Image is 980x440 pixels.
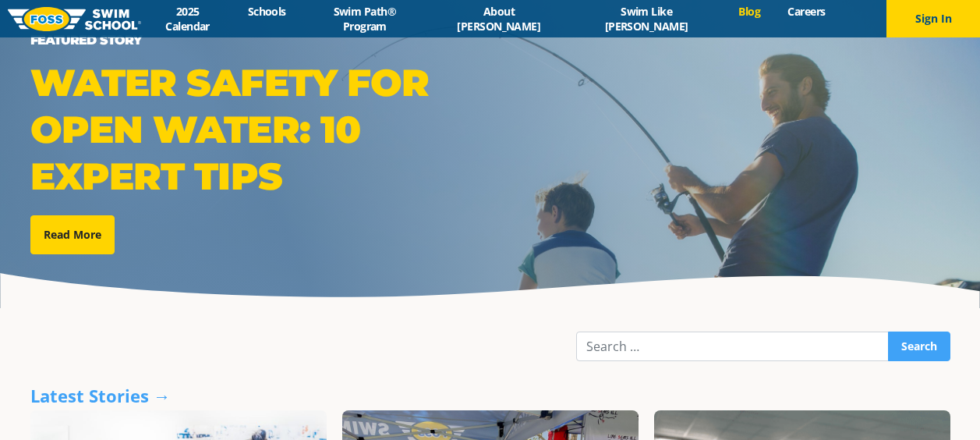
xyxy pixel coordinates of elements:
input: Search [888,332,950,361]
div: Featured Story [30,30,483,51]
input: Search … [576,332,889,361]
a: About [PERSON_NAME] [430,4,568,34]
img: FOSS Swim School Logo [8,7,141,31]
a: Blog [725,4,774,19]
a: Careers [774,4,839,19]
div: Water Safety for Open Water: 10 Expert Tips [30,59,483,200]
a: 2025 Calendar [141,4,234,34]
a: Schools [234,4,299,19]
div: Latest Stories → [30,385,950,406]
a: Swim Like [PERSON_NAME] [568,4,725,34]
a: Swim Path® Program [299,4,430,34]
a: Read More [30,215,115,254]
